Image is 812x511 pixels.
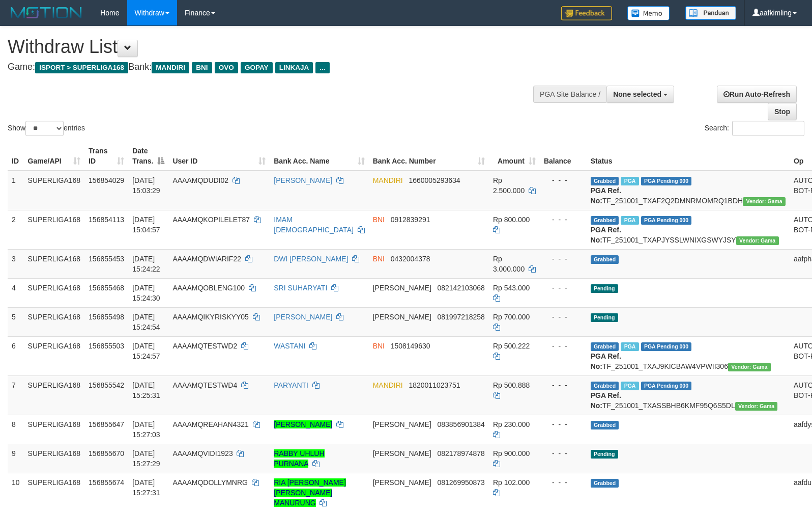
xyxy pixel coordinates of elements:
span: AAAAMQDWIARIF22 [172,255,241,263]
td: 2 [8,210,24,249]
span: AAAAMQVIDI1923 [172,449,233,458]
span: Copy 081997218258 to clipboard [437,313,484,321]
td: 6 [8,336,24,375]
span: Copy 082178974878 to clipboard [437,449,484,458]
div: - - - [544,477,583,488]
span: Grabbed [591,342,619,351]
th: User ID: activate to sort column ascending [168,142,270,171]
span: [DATE] 15:04:57 [132,216,160,234]
span: Rp 700.000 [493,313,530,321]
b: PGA Ref. No: [591,391,621,410]
td: 3 [8,249,24,278]
span: Pending [591,313,618,322]
th: Trans ID: activate to sort column ascending [84,142,128,171]
span: PGA Pending [641,342,692,351]
td: SUPERLIGA168 [24,444,85,473]
td: SUPERLIGA168 [24,375,85,415]
div: - - - [544,254,583,264]
td: 8 [8,415,24,444]
span: Vendor URL: https://trx31.1velocity.biz [736,236,779,245]
span: 156855453 [89,255,124,263]
td: 5 [8,307,24,336]
b: PGA Ref. No: [591,226,621,244]
span: [PERSON_NAME] [373,284,431,292]
span: AAAAMQDUDI02 [172,176,228,184]
img: MOTION_logo.png [8,5,85,20]
th: Amount: activate to sort column ascending [489,142,540,171]
b: PGA Ref. No: [591,352,621,370]
span: Pending [591,284,618,293]
span: Copy 0912839291 to clipboard [391,216,430,224]
span: ISPORT > SUPERLIGA168 [35,62,128,73]
span: Rp 2.500.000 [493,176,525,195]
span: 156855647 [89,420,124,428]
div: PGA Site Balance / [533,86,606,103]
span: BNI [192,62,212,73]
span: [PERSON_NAME] [373,449,431,458]
label: Show entries [8,121,85,136]
span: MANDIRI [373,176,403,184]
span: BNI [373,216,385,224]
td: TF_251001_TXAPJYSSLWNIXGSWYJSY [587,210,790,249]
span: 156855674 [89,478,124,487]
span: [PERSON_NAME] [373,313,431,321]
span: AAAAMQOBLENG100 [172,284,245,292]
td: TF_251001_TXASSBHB6KMF95Q6S5DL [587,375,790,415]
td: 4 [8,278,24,307]
span: Marked by aafmaleo [621,342,639,351]
label: Search: [705,121,804,136]
div: - - - [544,419,583,429]
span: AAAAMQDOLLYMNRG [172,478,248,487]
span: [PERSON_NAME] [373,478,431,487]
th: Bank Acc. Name: activate to sort column ascending [270,142,368,171]
span: Vendor URL: https://trx31.1velocity.biz [728,363,771,371]
span: MANDIRI [373,381,403,389]
span: Vendor URL: https://trx31.1velocity.biz [743,197,786,206]
a: [PERSON_NAME] [274,420,332,428]
div: - - - [544,341,583,351]
td: SUPERLIGA168 [24,210,85,249]
td: 7 [8,375,24,415]
span: [DATE] 15:25:31 [132,381,160,399]
div: - - - [544,214,583,225]
img: Feedback.jpg [561,6,612,20]
th: ID [8,142,24,171]
b: PGA Ref. No: [591,186,621,205]
input: Search: [732,121,804,136]
span: [DATE] 15:24:57 [132,342,160,360]
span: [DATE] 15:24:54 [132,313,160,331]
span: Copy 0432004378 to clipboard [391,255,430,263]
span: Rp 3.000.000 [493,255,525,273]
span: BNI [373,255,385,263]
img: panduan.png [685,6,736,20]
span: Grabbed [591,255,619,264]
span: Vendor URL: https://trx31.1velocity.biz [735,402,778,411]
span: 156855542 [89,381,124,389]
span: Pending [591,450,618,459]
a: [PERSON_NAME] [274,176,332,184]
span: Rp 230.000 [493,420,530,428]
td: 9 [8,444,24,473]
div: - - - [544,448,583,459]
a: Run Auto-Refresh [717,86,797,103]
a: DWI [PERSON_NAME] [274,255,348,263]
span: AAAAMQIKYRISKYY05 [172,313,248,321]
a: PARYANTI [274,381,308,389]
div: - - - [544,380,583,390]
a: WASTANI [274,342,305,350]
span: 156855498 [89,313,124,321]
a: IMAM [DEMOGRAPHIC_DATA] [274,216,354,234]
span: Marked by aafsoycanthlai [621,177,639,185]
span: AAAAMQKOPILELET87 [172,216,250,224]
td: SUPERLIGA168 [24,336,85,375]
th: Balance [540,142,587,171]
td: SUPERLIGA168 [24,415,85,444]
span: Rp 500.888 [493,381,530,389]
span: Rp 102.000 [493,478,530,487]
span: Rp 900.000 [493,449,530,458]
span: ... [315,62,329,73]
span: MANDIRI [152,62,189,73]
span: 156855670 [89,449,124,458]
div: - - - [544,175,583,185]
a: RABBY UHLUH PURNANA [274,449,324,468]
